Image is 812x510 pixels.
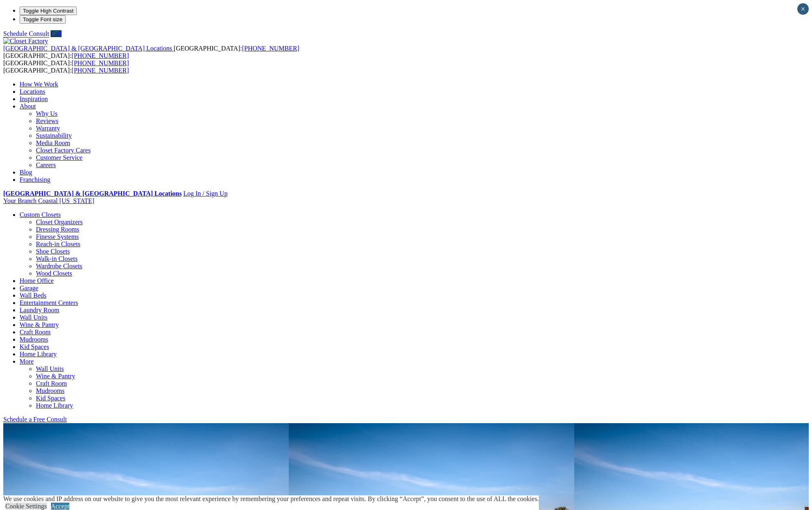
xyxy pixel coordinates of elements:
a: Wall Units [36,365,64,372]
a: Closet Factory Cares [36,147,91,154]
a: Kid Spaces [36,395,65,402]
a: [GEOGRAPHIC_DATA] & [GEOGRAPHIC_DATA] Locations [3,45,174,52]
a: Media Room [36,139,70,146]
span: Toggle High Contrast [23,8,73,14]
a: Kid Spaces [20,343,49,350]
a: [PHONE_NUMBER] [242,45,299,52]
a: [PHONE_NUMBER] [72,67,129,74]
a: Call [51,30,62,37]
a: Home Library [36,402,73,409]
a: More menu text will display only on big screen [20,358,34,365]
a: Mudrooms [20,336,48,343]
a: Why Us [36,110,58,117]
a: Finesse Systems [36,233,79,240]
img: Closet Factory [3,38,48,45]
a: Wall Units [20,314,47,321]
a: About [20,103,36,110]
a: How We Work [20,81,58,88]
span: [GEOGRAPHIC_DATA]: [GEOGRAPHIC_DATA]: [3,60,129,74]
a: Sustainability [36,132,72,139]
a: Laundry Room [20,307,59,314]
a: Reach-in Closets [36,241,80,247]
a: Wine & Pantry [36,373,75,380]
button: Close [797,3,809,15]
a: [PHONE_NUMBER] [72,60,129,66]
a: Walk-in Closets [36,255,77,262]
a: Shoe Closets [36,248,70,255]
a: Closet Organizers [36,219,83,225]
span: Your Branch [3,197,36,204]
a: Inspiration [20,95,48,102]
a: Craft Room [20,329,51,336]
a: Mudrooms [36,387,64,394]
a: Locations [20,88,45,95]
div: We use cookies and IP address on our website to give you the most relevant experience by remember... [3,495,539,503]
a: [PHONE_NUMBER] [72,52,129,59]
a: Wardrobe Closets [36,263,82,269]
a: Careers [36,161,56,168]
span: [GEOGRAPHIC_DATA]: [GEOGRAPHIC_DATA]: [3,45,299,59]
a: Home Office [20,277,54,284]
a: Custom Closets [20,211,61,218]
a: Wine & Pantry [20,321,59,328]
a: Dressing Rooms [36,226,79,233]
a: Warranty [36,125,60,132]
a: Customer Service [36,154,82,161]
button: Toggle High Contrast [20,7,77,15]
a: Your Branch Coastal [US_STATE] [3,197,94,204]
a: Schedule a Free Consult (opens a dropdown menu) [3,416,67,423]
a: Craft Room [36,380,67,387]
a: Wall Beds [20,292,46,299]
span: [GEOGRAPHIC_DATA] & [GEOGRAPHIC_DATA] Locations [3,45,172,52]
button: Toggle Font size [20,15,66,24]
a: Cookie Settings [5,503,47,510]
a: Blog [20,169,32,176]
span: Toggle Font size [23,16,62,22]
a: Garage [20,285,38,291]
a: Log In / Sign Up [183,190,227,197]
span: Coastal [US_STATE] [38,197,94,204]
a: Franchising [20,176,51,183]
a: Reviews [36,117,58,124]
a: Accept [51,503,69,510]
a: Home Library [20,351,57,358]
a: Wood Closets [36,270,72,277]
a: Entertainment Centers [20,299,78,306]
a: Schedule Consult [3,30,49,37]
a: [GEOGRAPHIC_DATA] & [GEOGRAPHIC_DATA] Locations [3,190,181,197]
